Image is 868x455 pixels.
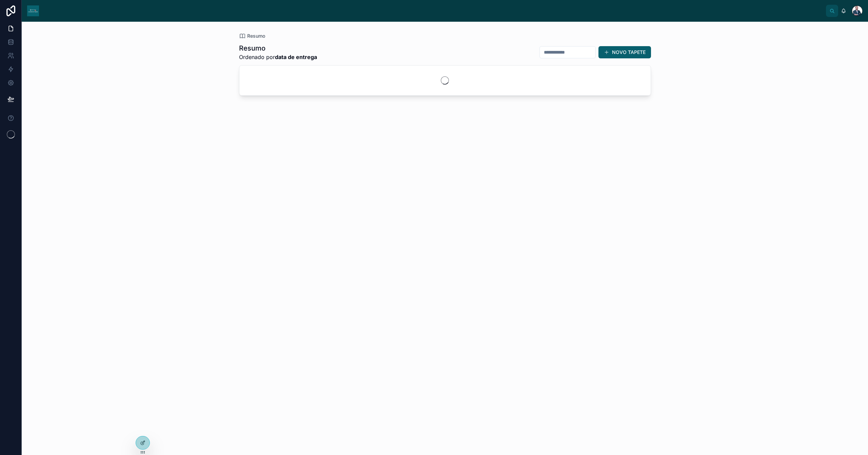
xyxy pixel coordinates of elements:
h1: Resumo [239,43,317,53]
span: Ordenado por [239,53,317,61]
button: NOVO TAPETE [598,46,651,58]
span: Resumo [247,33,265,39]
img: App logo [27,5,39,16]
div: scrollable content [44,10,826,12]
strong: data de entrega [275,54,317,60]
a: Resumo [239,33,265,39]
